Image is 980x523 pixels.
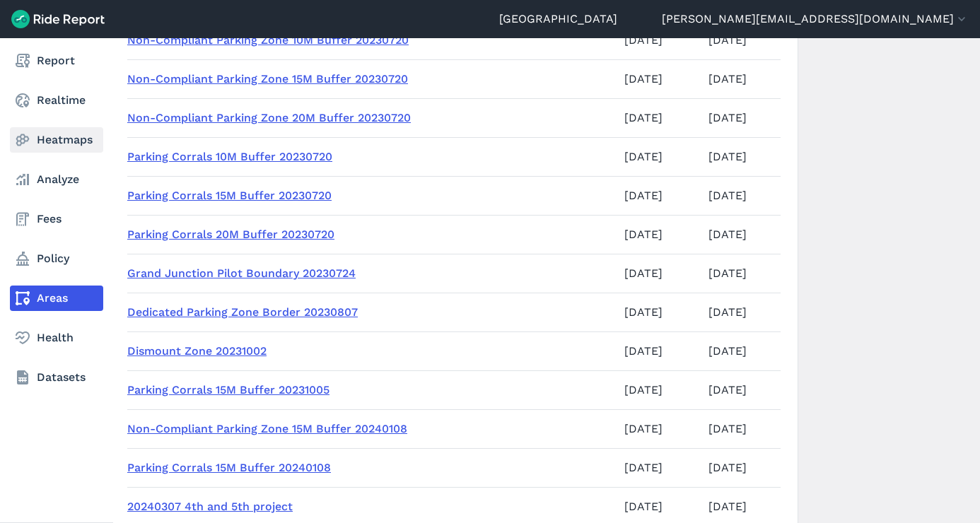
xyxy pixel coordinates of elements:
a: Dedicated Parking Zone Border 20230807 [127,305,358,319]
td: [DATE] [703,20,781,59]
td: [DATE] [619,215,703,254]
a: Non-Compliant Parking Zone 15M Buffer 20230720 [127,72,408,86]
td: [DATE] [703,331,781,370]
button: [PERSON_NAME][EMAIL_ADDRESS][DOMAIN_NAME] [662,11,969,28]
a: Grand Junction Pilot Boundary 20230724 [127,266,356,280]
td: [DATE] [703,409,781,448]
a: Parking Corrals 20M Buffer 20230720 [127,228,334,241]
td: [DATE] [619,137,703,176]
a: Non-Compliant Parking Zone 20M Buffer 20230720 [127,111,411,124]
td: [DATE] [703,293,781,331]
td: [DATE] [703,176,781,215]
a: Parking Corrals 10M Buffer 20230720 [127,150,332,163]
a: Analyze [10,167,103,192]
a: Fees [10,206,103,232]
td: [DATE] [703,137,781,176]
td: [DATE] [619,293,703,331]
a: Parking Corrals 15M Buffer 20240108 [127,461,331,474]
a: Policy [10,246,103,271]
a: Report [10,48,103,74]
td: [DATE] [703,254,781,293]
td: [DATE] [619,98,703,137]
a: Non-Compliant Parking Zone 15M Buffer 20240108 [127,422,407,435]
a: Parking Corrals 15M Buffer 20230720 [127,189,332,202]
td: [DATE] [703,59,781,98]
td: [DATE] [619,254,703,293]
a: Heatmaps [10,127,103,153]
a: Areas [10,286,103,311]
a: Datasets [10,365,103,390]
a: Non-Compliant Parking Zone 10M Buffer 20230720 [127,33,409,47]
a: Parking Corrals 15M Buffer 20231005 [127,383,329,396]
a: 20240307 4th and 5th project [127,500,293,513]
td: [DATE] [619,331,703,370]
td: [DATE] [619,448,703,487]
img: Ride Report [11,10,105,28]
td: [DATE] [703,448,781,487]
a: Health [10,325,103,351]
td: [DATE] [703,215,781,254]
a: Realtime [10,88,103,113]
td: [DATE] [619,409,703,448]
a: Dismount Zone 20231002 [127,344,267,358]
td: [DATE] [619,176,703,215]
td: [DATE] [619,370,703,409]
td: [DATE] [703,98,781,137]
a: [GEOGRAPHIC_DATA] [499,11,617,28]
td: [DATE] [703,370,781,409]
td: [DATE] [619,59,703,98]
td: [DATE] [619,20,703,59]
